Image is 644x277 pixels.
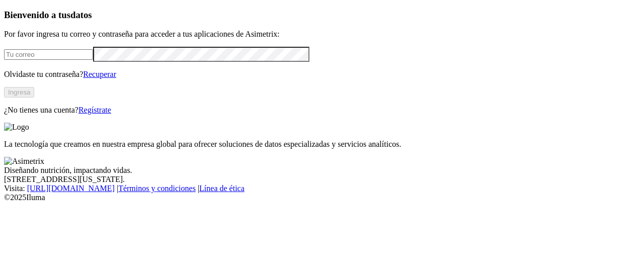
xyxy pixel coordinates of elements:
a: [URL][DOMAIN_NAME] [27,184,115,193]
div: Visita : | | [4,184,640,193]
span: datos [70,10,92,20]
div: [STREET_ADDRESS][US_STATE]. [4,175,640,184]
input: Tu correo [4,49,93,60]
p: Por favor ingresa tu correo y contraseña para acceder a tus aplicaciones de Asimetrix: [4,30,640,39]
a: Línea de ética [199,184,245,193]
img: Logo [4,123,29,132]
a: Regístrate [78,106,111,114]
p: Olvidaste tu contraseña? [4,70,640,79]
button: Ingresa [4,87,34,98]
a: Recuperar [83,70,116,78]
p: La tecnología que creamos en nuestra empresa global para ofrecer soluciones de datos especializad... [4,140,640,149]
div: © 2025 Iluma [4,193,640,202]
img: Asimetrix [4,157,44,166]
a: Términos y condiciones [118,184,196,193]
p: ¿No tienes una cuenta? [4,106,640,115]
div: Diseñando nutrición, impactando vidas. [4,166,640,175]
h3: Bienvenido a tus [4,10,640,21]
